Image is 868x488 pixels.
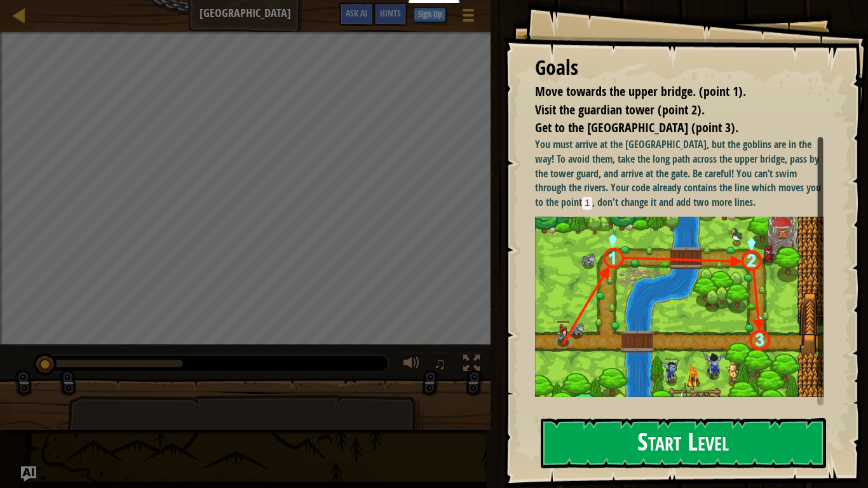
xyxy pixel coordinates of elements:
code: 3 [735,405,746,418]
p: You must arrive at the [GEOGRAPHIC_DATA], but the goblins are in the way! To avoid them, take the... [535,137,824,210]
button: ♫ [431,352,452,378]
li: Visit the guardian tower (point 2). [519,101,820,119]
span: Visit the guardian tower (point 2). [535,101,705,118]
span: Move towards the upper bridge. (point 1). [535,83,746,100]
span: Ask AI [346,7,367,19]
li: Move towards the upper bridge. (point 1). [519,83,820,101]
button: Toggle fullscreen [459,352,484,378]
button: Ask AI [21,466,36,482]
p: Move to point , the guard tower , and the gate . [535,403,824,419]
button: Adjust volume [399,352,424,378]
code: 2 [670,405,681,418]
span: Get to the [GEOGRAPHIC_DATA] (point 3). [535,119,738,136]
button: Ask AI [339,3,374,26]
span: Hints [380,7,401,19]
code: 1 [582,197,593,210]
code: 1 [592,405,602,418]
li: Get to the town gate (point 3). [519,119,820,137]
button: Sign Up [414,7,446,22]
button: Start Level [541,418,826,468]
button: Show game menu [452,3,484,32]
img: Old town road [535,217,824,397]
div: Goals [535,53,824,83]
span: ♫ [433,354,446,373]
